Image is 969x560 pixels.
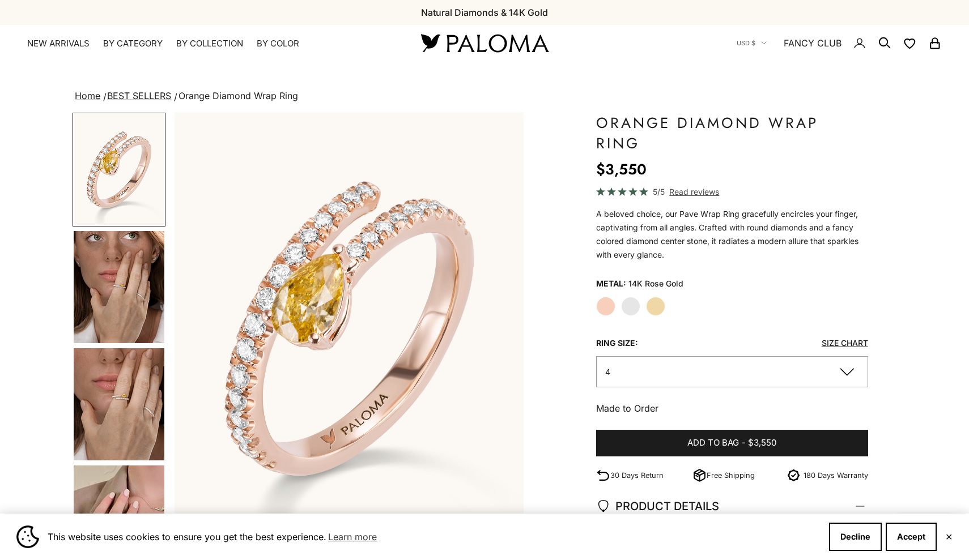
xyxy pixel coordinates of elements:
div: A beloved choice, our Pave Wrap Ring gracefully encircles your finger, captivating from all angle... [596,207,868,262]
span: Read reviews [669,185,719,198]
div: Item 1 of 18 [175,113,523,543]
span: Add to bag [687,436,739,450]
summary: PRODUCT DETAILS [596,485,868,527]
span: USD $ [737,38,755,48]
nav: Primary navigation [27,38,394,49]
button: Go to item 4 [73,230,165,344]
summary: By Category [103,38,163,49]
a: NEW ARRIVALS [27,38,90,49]
img: #YellowGold #RoseGold #WhiteGold [74,231,164,343]
a: Size Chart [822,338,868,348]
p: Free Shipping [707,469,755,481]
a: BEST SELLERS [107,90,171,101]
p: 30 Days Return [610,469,664,481]
button: Go to item 5 [73,347,165,461]
span: PRODUCT DETAILS [596,497,719,516]
legend: Ring Size: [596,335,638,352]
a: Learn more [326,528,379,545]
a: Home [75,90,100,101]
a: FANCY CLUB [784,36,841,50]
span: Orange Diamond Wrap Ring [178,90,298,101]
button: Accept [886,523,937,551]
img: #RoseGold [175,113,523,543]
variant-option-value: 14K Rose Gold [628,275,683,292]
img: #YellowGold #RoseGold #WhiteGold [74,348,164,460]
img: Cookie banner [16,525,39,548]
span: 5/5 [653,185,665,198]
a: 5/5 Read reviews [596,185,868,198]
sale-price: $3,550 [596,158,647,181]
legend: Metal: [596,275,626,292]
button: Go to item 1 [73,113,165,226]
nav: breadcrumbs [73,88,896,104]
button: USD $ [737,38,767,48]
span: This website uses cookies to ensure you get the best experience. [48,528,820,545]
nav: Secondary navigation [737,25,942,61]
summary: By Color [257,38,299,49]
p: Natural Diamonds & 14K Gold [421,5,548,20]
span: 4 [605,367,610,377]
button: Add to bag-$3,550 [596,430,868,457]
p: 180 Days Warranty [804,469,868,481]
span: $3,550 [748,436,776,450]
h1: Orange Diamond Wrap Ring [596,113,868,153]
button: Decline [829,523,882,551]
summary: By Collection [176,38,243,49]
img: #RoseGold [74,114,164,225]
button: Close [945,533,953,540]
button: 4 [596,356,868,387]
p: Made to Order [596,401,868,416]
